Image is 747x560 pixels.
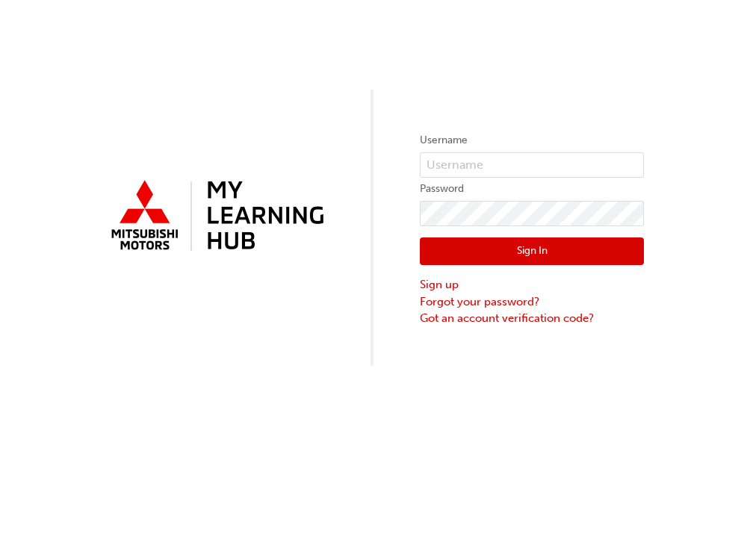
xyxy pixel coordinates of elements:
[103,174,327,259] img: mmal
[420,293,644,311] a: Forgot your password?
[420,276,644,293] a: Sign up
[420,237,644,266] button: Sign In
[420,180,644,198] label: Password
[420,131,644,149] label: Username
[420,310,644,327] a: Got an account verification code?
[420,152,644,178] input: Username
